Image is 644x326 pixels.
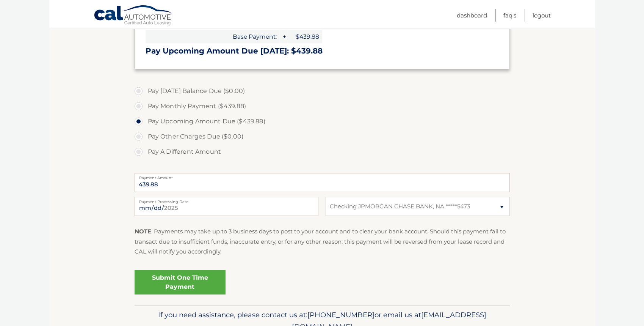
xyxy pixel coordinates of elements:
label: Pay Upcoming Amount Due ($439.88) [135,114,510,129]
a: Dashboard [457,9,487,22]
h3: Pay Upcoming Amount Due [DATE]: $439.88 [146,46,499,56]
label: Pay Other Charges Due ($0.00) [135,129,510,144]
label: Payment Processing Date [135,197,318,203]
input: Payment Amount [135,173,510,192]
span: + [280,30,288,43]
a: FAQ's [503,9,516,22]
label: Payment Amount [135,173,510,179]
strong: NOTE [135,228,151,235]
a: Logout [533,9,551,22]
a: Cal Automotive [94,5,173,27]
span: Base Payment: [146,30,280,43]
label: Pay [DATE] Balance Due ($0.00) [135,83,510,99]
a: Submit One Time Payment [135,270,226,295]
span: $439.88 [288,30,322,43]
label: Pay A Different Amount [135,144,510,159]
p: : Payments may take up to 3 business days to post to your account and to clear your bank account.... [135,227,510,257]
label: Pay Monthly Payment ($439.88) [135,99,510,114]
input: Payment Date [135,197,318,216]
span: [PHONE_NUMBER] [307,310,374,319]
